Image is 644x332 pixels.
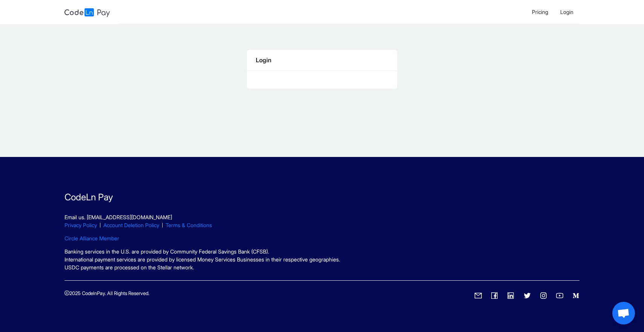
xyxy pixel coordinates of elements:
[475,291,482,300] a: mail
[491,292,498,299] span: facebook
[556,291,563,300] a: youtube
[103,222,159,228] a: Account Deletion Policy
[256,55,388,65] div: Login
[532,9,548,15] span: Pricing
[560,9,573,15] span: Login
[491,291,498,300] a: facebook
[65,222,97,228] a: Privacy Policy
[166,222,212,228] a: Terms & Conditions
[507,291,514,300] a: linkedin
[65,235,119,241] a: Circle Alliance Member
[556,292,563,299] span: youtube
[540,292,547,299] span: instagram
[524,292,531,299] span: twitter
[572,292,579,299] span: medium
[65,191,580,204] p: CodeLn Pay
[65,248,340,271] span: Banking services in the U.S. are provided by Community Federal Savings Bank (CFSB). International...
[65,8,110,17] img: logo
[524,291,531,300] a: twitter
[475,292,482,299] span: mail
[540,291,547,300] a: instagram
[612,302,635,324] div: Open chat
[65,290,149,297] p: 2025 CodelnPay. All Rights Reserved.
[572,291,579,300] a: medium
[507,292,514,299] span: linkedin
[65,290,69,295] span: copyright
[65,214,172,220] a: Email us. [EMAIL_ADDRESS][DOMAIN_NAME]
